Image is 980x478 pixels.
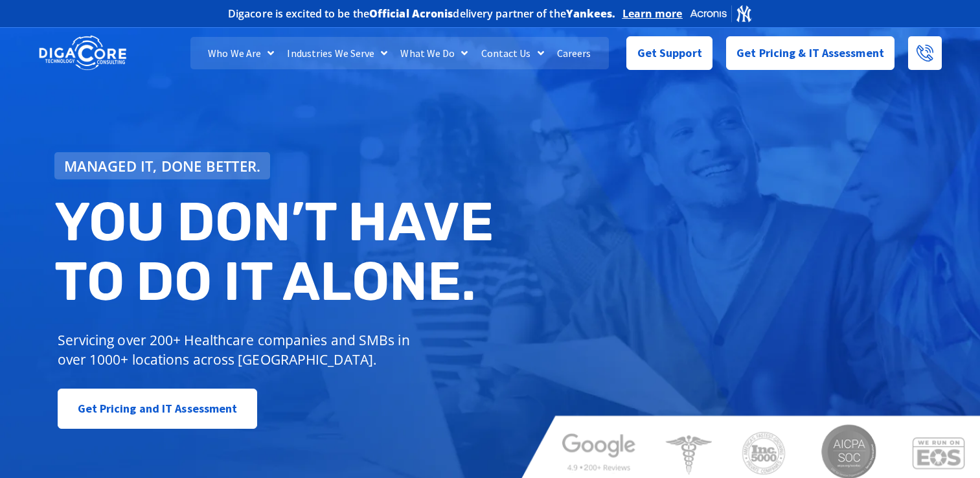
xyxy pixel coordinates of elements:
[58,330,420,369] p: Servicing over 200+ Healthcare companies and SMBs in over 1000+ locations across [GEOGRAPHIC_DATA].
[54,192,500,311] h2: You don’t have to do IT alone.
[726,36,895,70] a: Get Pricing & IT Assessment
[228,8,616,19] h2: Digacore is excited to be the delivery partner of the
[39,34,126,73] img: DigaCore Technology Consulting
[551,37,598,69] a: Careers
[394,37,474,69] a: What We Do
[369,6,453,21] b: Official Acronis
[190,37,610,69] nav: Menu
[280,37,394,69] a: Industries We Serve
[58,389,258,429] a: Get Pricing and IT Assessment
[637,40,702,66] span: Get Support
[566,6,616,21] b: Yankees.
[475,37,551,69] a: Contact Us
[689,4,753,23] img: Acronis
[736,40,884,66] span: Get Pricing & IT Assessment
[622,7,683,20] a: Learn more
[64,159,261,173] span: Managed IT, done better.
[54,152,271,179] a: Managed IT, done better.
[78,396,238,422] span: Get Pricing and IT Assessment
[626,36,712,70] a: Get Support
[201,37,280,69] a: Who We Are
